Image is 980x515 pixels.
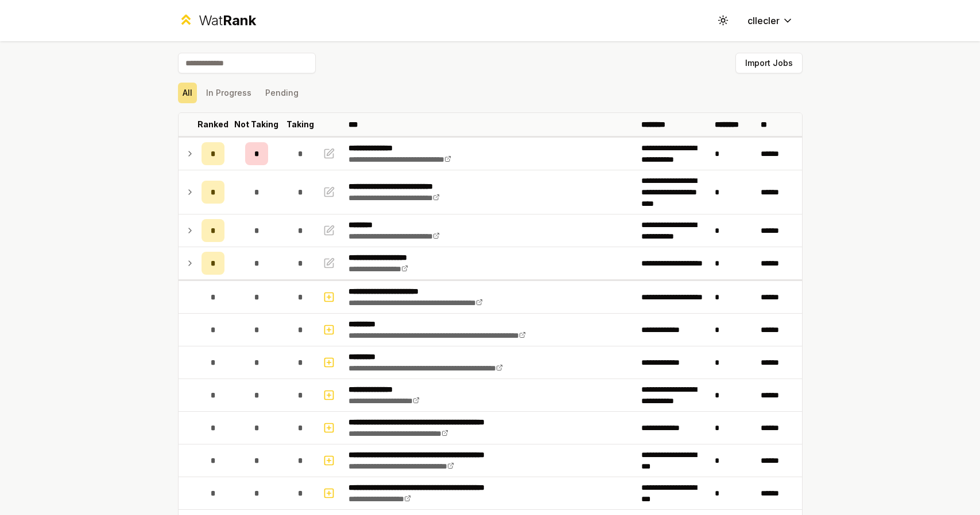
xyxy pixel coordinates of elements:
button: In Progress [202,83,256,103]
p: Ranked [197,119,228,130]
button: Pending [261,83,303,103]
button: Import Jobs [735,53,803,73]
span: cllecler [747,14,780,28]
div: Wat [199,11,256,30]
span: Rank [223,12,256,29]
p: Not Taking [234,119,278,130]
button: All [178,83,197,103]
p: Taking [286,119,314,130]
button: cllecler [738,10,803,31]
a: WatRank [178,11,257,30]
